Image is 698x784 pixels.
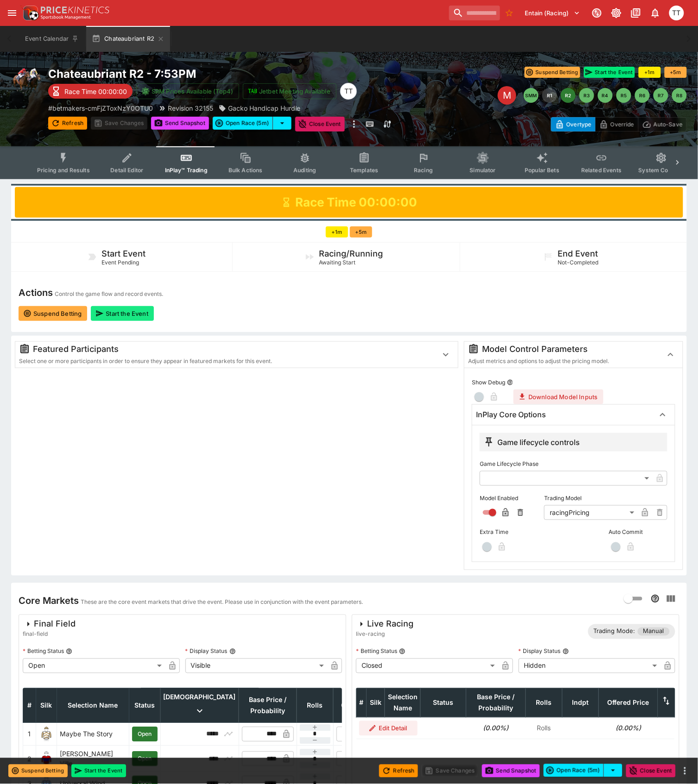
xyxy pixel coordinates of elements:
[228,103,300,113] p: Gacko Handicap Hurdle
[37,167,90,174] span: Pricing and Results
[36,688,57,723] th: Silk
[71,765,126,778] button: Start the Event
[638,627,670,636] span: Manual
[30,146,668,179] div: Event type filters
[468,344,655,355] div: Model Control Parameters
[102,259,139,266] span: Event Pending
[165,167,208,174] span: InPlay™ Trading
[86,26,170,52] button: Chateaubriant R2
[672,88,687,103] button: R8
[23,746,36,772] td: 2
[23,688,36,723] th: #
[229,648,236,655] button: Display Status
[476,410,546,420] h6: InPlay Core Options
[19,306,87,321] button: Suspend Betting
[524,88,687,103] nav: pagination navigation
[589,5,605,21] button: Connected to PK
[319,248,383,259] h5: Racing/Running
[132,727,158,742] button: Open
[23,723,36,746] td: 1
[558,248,598,259] h5: End Event
[19,287,53,299] h4: Actions
[594,627,635,636] p: Trading Mode:
[610,119,634,129] p: Override
[243,83,336,99] button: Jetbet Meeting Available
[498,86,516,105] div: Edit Meeting
[356,630,413,639] span: live-racing
[129,688,161,723] th: Status
[520,6,586,20] button: Select Tenant
[525,167,559,174] span: Popular Bets
[160,688,239,723] th: [DEMOGRAPHIC_DATA]
[502,6,517,20] button: No Bookmarks
[8,765,68,778] button: Suspend Betting
[468,358,609,364] span: Adjust metrics and options to adjust the pricing model.
[19,26,84,52] button: Event Calendar
[616,88,631,103] button: R5
[350,226,372,238] button: +5m
[544,491,667,505] label: Trading Model
[525,67,580,78] button: Suspend Betting
[480,491,539,505] label: Model Enabled
[544,764,622,777] div: split button
[151,117,209,130] button: Send Snapshot
[64,87,127,96] p: Race Time 00:00:00
[626,765,676,778] button: Close Event
[679,765,691,777] button: more
[185,647,228,655] p: Display Status
[213,117,273,130] button: Open Race (5m)
[542,88,557,103] button: R1
[57,746,129,772] td: [PERSON_NAME] Ville
[356,647,397,655] p: Betting Status
[483,437,580,448] div: Game lifecycle controls
[639,167,684,174] span: System Controls
[350,167,378,174] span: Templates
[293,167,316,174] span: Auditing
[563,648,569,655] button: Display Status
[480,526,539,539] label: Extra Time
[379,765,418,778] button: Refresh
[333,688,391,723] th: Offered Price
[584,67,635,78] button: Start the Event
[466,688,526,717] th: Base Price / Probability
[519,659,661,673] div: Hidden
[507,379,514,386] button: Show Debug
[132,752,158,766] button: Open
[598,88,613,103] button: R4
[647,5,664,21] button: Notifications
[57,688,129,723] th: Selection Name
[449,6,500,20] input: search
[20,4,39,22] img: PriceKinetics Logo
[469,723,523,733] h6: (0.00%)
[414,167,433,174] span: Racing
[48,67,421,81] h2: Copy To Clipboard
[23,647,64,655] p: Betting Status
[41,6,109,13] img: PriceKinetics
[66,648,72,655] button: Betting Status
[23,659,165,673] div: Open
[470,167,496,174] span: Simulator
[528,723,559,733] p: Rolls
[608,5,625,21] button: Toggle light/dark mode
[544,505,638,520] div: racingPricing
[48,117,87,130] button: Refresh
[356,688,367,717] th: #
[136,83,239,99] button: SRM Prices Available (Top4)
[48,103,153,113] p: Copy To Clipboard
[665,67,687,78] button: +5m
[579,88,594,103] button: R3
[551,117,687,132] div: Start From
[4,5,20,21] button: open drawer
[566,119,591,129] p: Overtype
[295,117,345,132] button: Close Event
[420,688,466,717] th: Status
[41,15,91,19] img: Sportsbook Management
[349,117,360,132] button: more
[19,344,430,355] div: Featured Participants
[297,688,333,723] th: Rolls
[19,595,79,607] h4: Core Markets
[558,259,598,266] span: Not-Completed
[19,358,272,364] span: Select one or more participants in order to ensure they appear in featured markets for this event.
[91,306,153,321] button: Start the Event
[519,647,561,655] p: Display Status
